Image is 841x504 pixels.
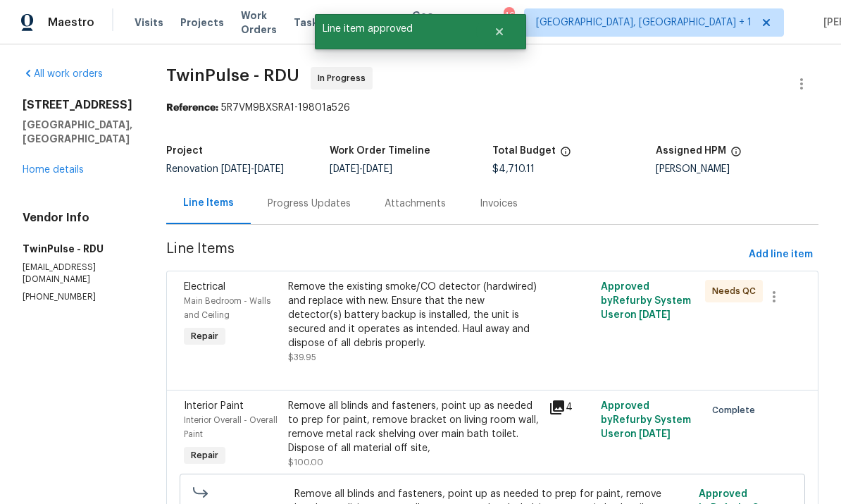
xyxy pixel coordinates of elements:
[363,164,392,174] span: [DATE]
[492,164,535,174] span: $4,710.11
[639,310,671,320] span: [DATE]
[385,197,446,211] div: Attachments
[288,399,540,455] div: Remove all blinds and fasteners, point up as needed to prep for paint, remove bracket on living r...
[536,16,752,30] span: [GEOGRAPHIC_DATA], [GEOGRAPHIC_DATA] + 1
[241,8,277,37] span: Work Orders
[23,69,103,79] a: All work orders
[166,146,203,156] h5: Project
[749,246,813,264] span: Add line item
[23,118,132,146] h5: [GEOGRAPHIC_DATA], [GEOGRAPHIC_DATA]
[330,164,359,174] span: [DATE]
[23,98,132,112] h2: [STREET_ADDRESS]
[601,401,691,439] span: Approved by Refurby System User on
[23,165,84,175] a: Home details
[656,146,726,156] h5: Assigned HPM
[185,329,224,343] span: Repair
[184,297,270,319] span: Main Bedroom - Walls and Ceiling
[288,458,323,467] span: $100.00
[166,67,299,84] span: TwinPulse - RDU
[48,16,94,30] span: Maestro
[639,429,671,439] span: [DATE]
[221,164,251,174] span: [DATE]
[254,164,284,174] span: [DATE]
[549,399,592,416] div: 4
[656,164,819,174] div: [PERSON_NAME]
[166,103,218,113] b: Reference:
[601,282,691,320] span: Approved by Refurby System User on
[476,18,523,46] button: Close
[492,146,556,156] h5: Total Budget
[23,291,132,303] p: [PHONE_NUMBER]
[318,71,371,85] span: In Progress
[268,197,351,211] div: Progress Updates
[504,8,513,23] div: 46
[183,196,234,210] div: Line Items
[412,8,480,37] span: Geo Assignments
[712,284,761,298] span: Needs QC
[315,14,476,44] span: Line item approved
[184,282,225,292] span: Electrical
[166,164,284,174] span: Renovation
[221,164,284,174] span: -
[288,280,540,350] div: Remove the existing smoke/CO detector (hardwired) and replace with new. Ensure that the new detec...
[23,262,132,285] p: [EMAIL_ADDRESS][DOMAIN_NAME]
[730,146,742,164] span: The hpm assigned to this work order.
[184,416,278,438] span: Interior Overall - Overall Paint
[185,448,224,462] span: Repair
[184,401,244,411] span: Interior Paint
[294,18,323,27] span: Tasks
[166,101,818,115] div: 5R7VM9BXSRA1-19801a526
[288,353,316,362] span: $39.95
[712,403,761,417] span: Complete
[743,242,818,268] button: Add line item
[330,146,430,156] h5: Work Order Timeline
[23,242,132,256] h5: TwinPulse - RDU
[480,197,518,211] div: Invoices
[166,242,743,268] span: Line Items
[180,16,224,30] span: Projects
[23,211,132,225] h4: Vendor Info
[135,16,163,30] span: Visits
[560,146,571,164] span: The total cost of line items that have been proposed by Opendoor. This sum includes line items th...
[330,164,392,174] span: -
